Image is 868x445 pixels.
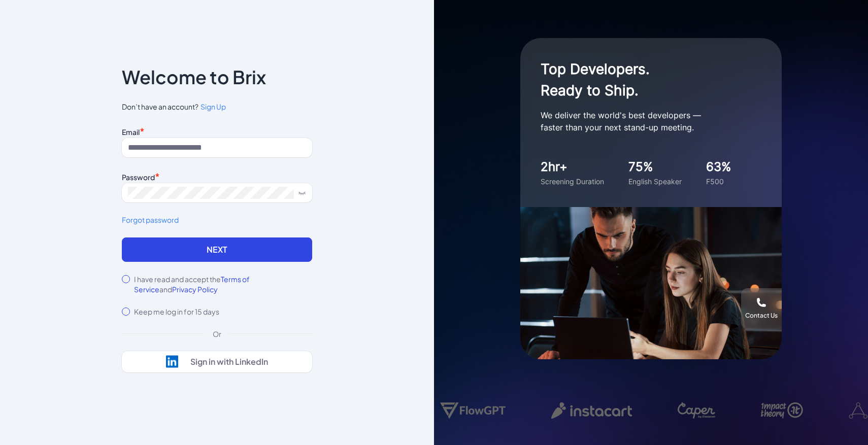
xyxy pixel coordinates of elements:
h1: Top Developers. Ready to Ship. [541,58,744,101]
button: Next [122,237,312,262]
div: 2hr+ [541,158,604,176]
div: 75% [628,158,682,176]
span: Sign Up [201,102,226,111]
div: 63% [706,158,731,176]
div: Or [205,329,229,339]
div: F500 [706,176,731,187]
label: I have read and accept the and [134,274,312,294]
span: Terms of Service [134,275,250,294]
div: Contact Us [745,312,778,320]
label: Email [122,127,140,136]
button: Sign in with LinkedIn [122,351,312,372]
label: Password [122,173,155,182]
label: Keep me log in for 15 days [134,306,219,317]
p: Welcome to Brix [122,69,266,85]
div: Sign in with LinkedIn [190,357,268,367]
div: English Speaker [628,176,682,187]
div: Screening Duration [541,176,604,187]
span: Don’t have an account? [122,101,312,112]
span: Privacy Policy [172,285,218,294]
button: Contact Us [741,288,782,329]
a: Sign Up [198,101,226,112]
p: We deliver the world's best developers — faster than your next stand-up meeting. [541,109,744,133]
a: Forgot password [122,215,312,225]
